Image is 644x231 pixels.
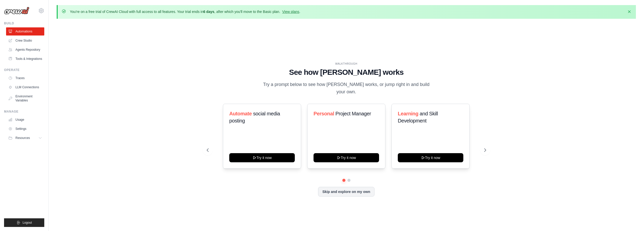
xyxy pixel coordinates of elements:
span: Project Manager [335,111,371,116]
button: Try it now [398,153,463,162]
span: Automate [229,111,252,116]
p: You're on a free trial of CrewAI Cloud with full access to all features. Your trial ends in , aft... [70,9,300,14]
span: Resources [15,136,30,140]
span: Logout [23,221,32,225]
button: Try it now [314,153,379,162]
div: Operate [4,68,44,72]
span: Personal [314,111,334,116]
a: Environment Variables [6,92,44,104]
div: Manage [4,110,44,114]
a: LLM Connections [6,83,44,91]
a: Crew Studio [6,37,44,45]
a: View plans [282,10,299,14]
a: Traces [6,74,44,82]
a: Settings [6,125,44,133]
button: Logout [4,218,44,227]
a: Automations [6,27,44,35]
button: Try it now [229,153,295,162]
button: Skip and explore on my own [318,187,375,197]
p: Try a prompt below to see how [PERSON_NAME] works, or jump right in and build your own. [261,81,431,96]
div: WALKTHROUGH [207,62,486,66]
img: Logo [4,7,29,14]
span: social media posting [229,111,280,123]
a: Agents Repository [6,46,44,54]
button: Resources [6,134,44,142]
div: Build [4,21,44,25]
a: Tools & Integrations [6,55,44,63]
strong: 6 days [203,10,214,14]
a: Usage [6,116,44,124]
h1: See how [PERSON_NAME] works [207,68,486,77]
span: Learning [398,111,418,116]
